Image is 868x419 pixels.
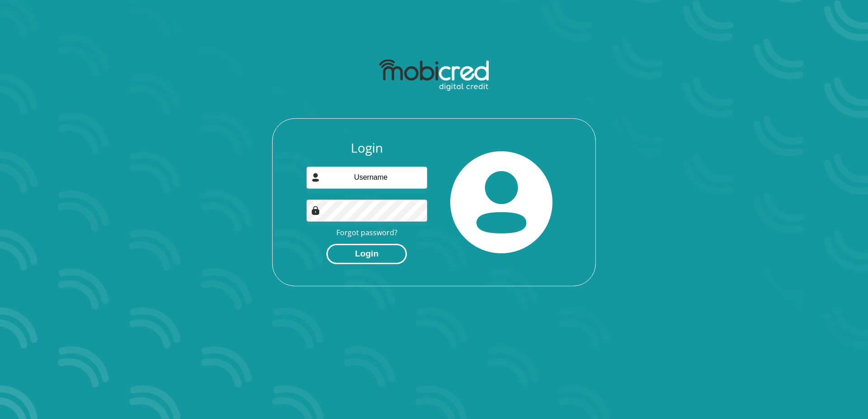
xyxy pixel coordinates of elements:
[311,173,320,182] img: user-icon image
[379,60,488,91] img: mobicred logo
[307,167,428,189] input: Username
[307,140,428,156] h3: Login
[326,244,407,264] button: Login
[311,206,320,215] img: Image
[336,228,397,237] a: Forgot password?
